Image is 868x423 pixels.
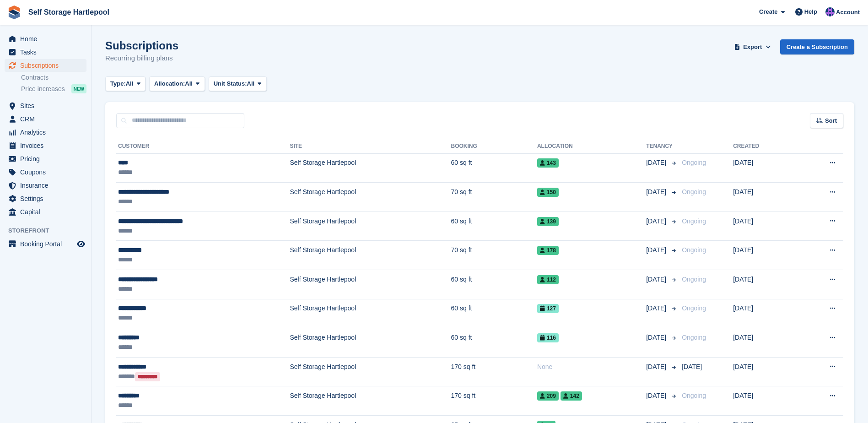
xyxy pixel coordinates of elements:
span: Analytics [20,126,75,139]
td: Self Storage Hartlepool [290,357,451,386]
td: Self Storage Hartlepool [290,328,451,358]
td: 60 sq ft [451,270,537,299]
a: menu [5,192,86,205]
span: Help [804,7,817,16]
span: 139 [537,217,559,226]
a: menu [5,238,86,250]
a: menu [5,139,86,152]
span: Create [759,7,777,16]
a: menu [5,166,86,179]
span: 116 [537,333,559,342]
td: [DATE] [733,211,797,241]
span: Ongoing [682,392,706,399]
img: Sean Wood [825,7,835,16]
span: Home [20,33,75,45]
span: [DATE] [682,363,702,370]
td: Self Storage Hartlepool [290,299,451,328]
span: Coupons [20,166,75,179]
a: menu [5,152,86,165]
span: Subscriptions [20,59,75,72]
span: 150 [537,188,559,197]
span: Sites [20,99,75,112]
a: Price increases NEW [21,84,86,94]
span: All [247,79,255,88]
span: 127 [537,304,559,313]
span: Pricing [20,152,75,165]
td: 170 sq ft [451,357,537,386]
span: Invoices [20,139,75,152]
span: 143 [537,158,559,168]
th: Tenancy [646,139,678,154]
a: menu [5,99,86,112]
td: [DATE] [733,386,797,416]
a: menu [5,179,86,192]
div: NEW [71,84,86,93]
div: None [537,362,646,372]
h1: Subscriptions [105,39,178,52]
span: 178 [537,246,559,255]
a: Self Storage Hartlepool [25,5,113,20]
span: Export [743,43,762,52]
span: Booking Portal [20,238,75,250]
button: Allocation: All [149,76,205,92]
a: menu [5,46,86,59]
a: Contracts [21,73,86,82]
th: Booking [451,139,537,154]
span: All [185,79,193,88]
span: Ongoing [682,304,706,312]
p: Recurring billing plans [105,53,178,64]
a: Create a Subscription [780,39,854,54]
td: Self Storage Hartlepool [290,211,451,241]
span: 112 [537,275,559,284]
span: Ongoing [682,276,706,283]
th: Customer [116,139,290,154]
span: Ongoing [682,217,706,225]
span: Allocation: [154,79,185,88]
td: 60 sq ft [451,299,537,328]
span: Ongoing [682,159,706,166]
td: [DATE] [733,270,797,299]
span: Price increases [21,85,65,93]
td: [DATE] [733,183,797,212]
a: Preview store [75,239,86,249]
span: Ongoing [682,246,706,254]
span: [DATE] [646,304,668,313]
td: Self Storage Hartlepool [290,241,451,270]
a: menu [5,206,86,218]
td: [DATE] [733,328,797,358]
span: Type: [110,79,126,88]
span: [DATE] [646,362,668,372]
td: 60 sq ft [451,328,537,358]
span: [DATE] [646,217,668,226]
a: menu [5,126,86,139]
span: Unit Status: [214,79,247,88]
span: 209 [537,391,559,401]
td: [DATE] [733,357,797,386]
button: Export [733,39,773,54]
button: Type: All [105,76,146,92]
span: [DATE] [646,391,668,401]
td: Self Storage Hartlepool [290,183,451,212]
span: [DATE] [646,333,668,342]
span: [DATE] [646,158,668,168]
td: Self Storage Hartlepool [290,153,451,183]
button: Unit Status: All [209,76,267,92]
a: menu [5,113,86,125]
span: Capital [20,206,75,218]
span: Ongoing [682,334,706,341]
span: Settings [20,192,75,205]
a: menu [5,33,86,45]
span: Storefront [8,226,91,235]
img: stora-icon-8386f47178a22dfd0bd8f6a31ec36ba5ce8667c1dd55bd0f319d3a0aa187defe.svg [7,5,21,19]
span: Account [836,8,860,17]
td: 70 sq ft [451,183,537,212]
td: 60 sq ft [451,153,537,183]
span: [DATE] [646,275,668,284]
span: [DATE] [646,245,668,255]
span: Sort [825,116,837,125]
span: CRM [20,113,75,125]
th: Allocation [537,139,646,154]
span: 142 [561,391,582,401]
span: [DATE] [646,187,668,197]
span: All [126,79,134,88]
